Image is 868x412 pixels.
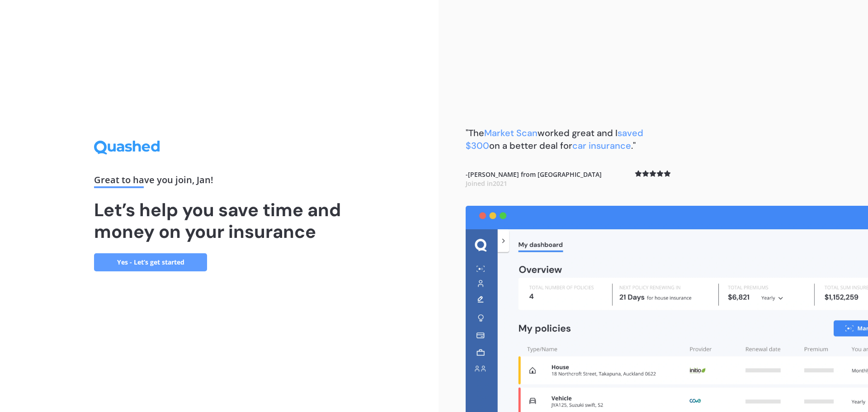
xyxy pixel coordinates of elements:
[94,253,207,271] a: Yes - Let’s get started
[466,127,643,152] span: saved $300
[466,170,602,188] b: - [PERSON_NAME] from [GEOGRAPHIC_DATA]
[466,206,868,412] img: dashboard.webp
[466,127,643,152] b: "The worked great and I on a better deal for ."
[466,179,507,188] span: Joined in 2021
[484,127,538,139] span: Market Scan
[94,175,344,188] div: Great to have you join , Jan !
[572,140,631,152] span: car insurance
[94,199,344,242] h1: Let’s help you save time and money on your insurance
